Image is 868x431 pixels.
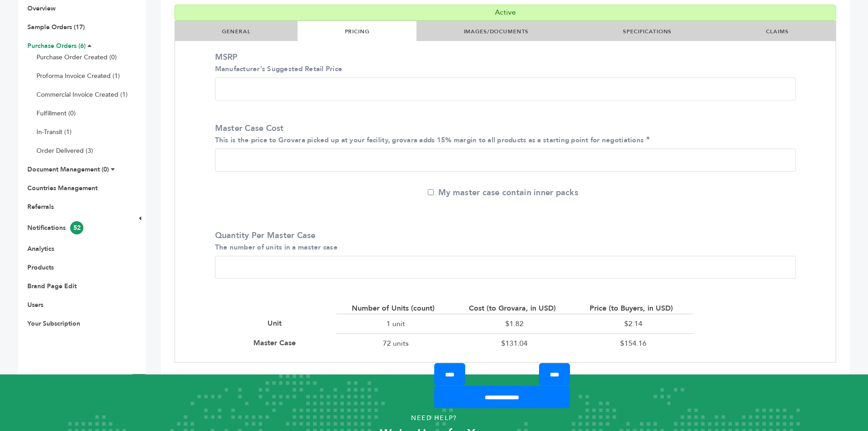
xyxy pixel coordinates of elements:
[27,165,109,174] a: Document Management (0)
[36,109,76,118] a: Fulfillment (0)
[455,314,574,333] div: $1.82
[36,53,117,62] a: Purchase Order Created (0)
[574,333,693,353] div: $154.16
[336,314,455,333] div: 1 unit
[215,52,791,74] label: MSRP
[469,303,560,313] div: Cost (to Grovara, in USD)
[336,333,455,353] div: 72 units
[27,203,54,211] a: Referrals
[27,42,86,50] a: Purchase Orders (6)
[428,189,434,195] input: My master case contain inner packs
[766,28,788,35] a: CLAIMS
[267,318,286,328] div: Unit
[36,128,72,136] a: In-Transit (1)
[253,338,300,348] div: Master Case
[36,72,120,80] a: Proforma Invoice Created (1)
[36,90,128,99] a: Commercial Invoice Created (1)
[27,244,54,253] a: Analytics
[590,303,678,313] div: Price (to Buyers, in USD)
[27,23,85,31] a: Sample Orders (17)
[175,5,836,20] div: Active
[222,28,250,35] a: GENERAL
[27,319,80,328] a: Your Subscription
[27,282,77,291] a: Brand Page Edit
[27,184,98,192] a: Countries Management
[215,230,791,253] label: Quantity Per Master Case
[27,263,54,272] a: Products
[70,221,83,234] span: 52
[215,135,644,145] small: This is the price to Grovara picked up at your facility, grovara adds 15% margin to all products ...
[345,28,370,35] a: PRICING
[27,301,43,309] a: Users
[428,187,578,198] label: My master case contain inner packs
[36,146,93,155] a: Order Delivered (3)
[623,28,672,35] a: SPECIFICATIONS
[352,303,439,313] div: Number of Units (count)
[27,4,56,13] a: Overview
[27,223,83,232] a: Notifications52
[574,314,693,333] div: $2.14
[215,243,338,252] small: The number of units in a master case
[43,411,825,425] p: Need Help?
[464,28,529,35] a: IMAGES/DOCUMENTS
[215,64,343,73] small: Manufacturer's Suggested Retail Price
[455,333,574,353] div: $131.04
[215,123,791,145] label: Master Case Cost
